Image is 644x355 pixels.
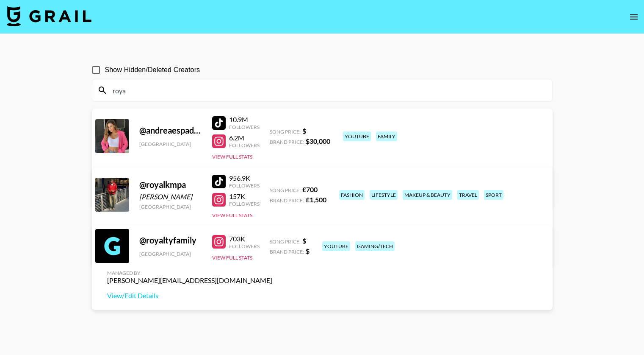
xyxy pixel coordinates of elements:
[107,291,272,300] a: View/Edit Details
[229,201,260,207] div: Followers
[139,251,202,257] div: [GEOGRAPHIC_DATA]
[457,190,479,200] div: travel
[229,192,260,201] div: 157K
[306,196,326,204] strong: £ 1,500
[270,139,304,145] span: Brand Price:
[229,134,260,142] div: 6.2M
[306,137,330,145] strong: $ 30,000
[105,65,200,75] span: Show Hidden/Deleted Creators
[107,270,272,276] div: Managed By
[370,190,398,200] div: lifestyle
[212,212,252,218] button: View Full Stats
[229,235,260,243] div: 703K
[108,84,547,97] input: Search by User Name
[270,249,304,255] span: Brand Price:
[229,174,260,182] div: 956.9K
[270,197,304,204] span: Brand Price:
[343,131,371,141] div: youtube
[403,190,452,200] div: makeup & beauty
[229,142,260,148] div: Followers
[229,115,260,124] div: 10.9M
[302,185,318,193] strong: £ 700
[139,235,202,246] div: @ royaltyfamily
[625,8,642,25] button: open drawer
[7,6,91,26] img: Grail Talent
[484,190,503,200] div: sport
[107,276,272,285] div: [PERSON_NAME][EMAIL_ADDRESS][DOMAIN_NAME]
[229,124,260,130] div: Followers
[212,254,252,261] button: View Full Stats
[229,243,260,249] div: Followers
[229,182,260,189] div: Followers
[139,141,202,147] div: [GEOGRAPHIC_DATA]
[339,190,365,200] div: fashion
[270,238,301,245] span: Song Price:
[139,193,202,201] div: [PERSON_NAME]
[355,241,395,251] div: gaming/tech
[270,129,301,135] span: Song Price:
[302,127,306,135] strong: $
[139,125,202,136] div: @ andreaespadatv
[270,187,301,193] span: Song Price:
[139,179,202,190] div: @ royalkmpa
[376,131,397,141] div: family
[306,247,310,255] strong: $
[212,154,252,160] button: View Full Stats
[302,237,306,245] strong: $
[139,204,202,210] div: [GEOGRAPHIC_DATA]
[322,241,350,251] div: youtube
